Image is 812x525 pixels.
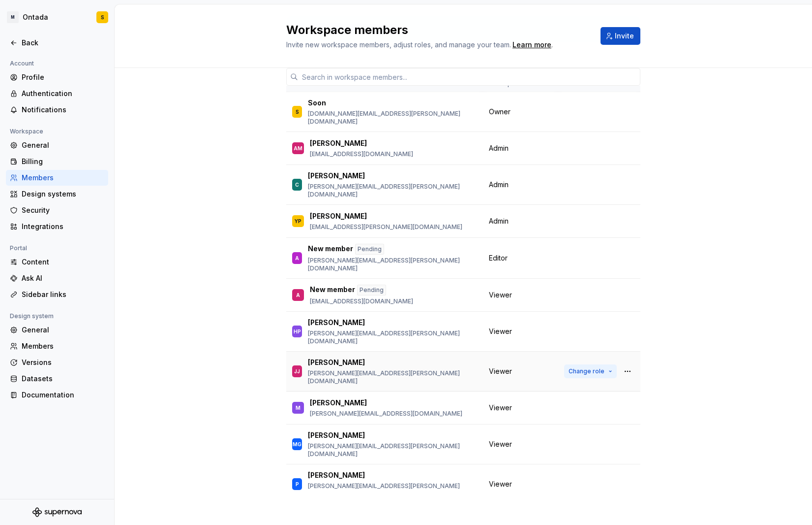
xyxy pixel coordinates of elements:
[569,367,604,375] span: Change role
[6,355,108,370] a: Versions
[6,338,108,354] a: Members
[22,72,104,82] div: Profile
[511,41,553,49] span: .
[489,180,509,190] span: Admin
[308,110,477,126] p: [DOMAIN_NAME][EMAIL_ADDRESS][PERSON_NAME][DOMAIN_NAME]
[22,157,104,166] div: Billing
[22,325,104,335] div: General
[298,68,640,86] input: Search in workspace members...
[308,318,365,328] p: [PERSON_NAME]
[101,13,104,21] div: S
[357,285,386,295] div: Pending
[7,11,19,23] div: M
[23,12,48,22] div: Ontada
[6,202,108,218] a: Security
[296,290,300,300] div: A
[310,138,367,148] p: [PERSON_NAME]
[6,387,108,403] a: Documentation
[308,430,365,440] p: [PERSON_NAME]
[6,154,108,169] a: Billing
[6,254,108,270] a: Content
[286,40,511,49] span: Invite new workspace members, adjust roles, and manage your team.
[22,189,104,199] div: Design systems
[489,403,512,413] span: Viewer
[6,170,108,186] a: Members
[310,285,355,295] p: New member
[355,244,384,255] div: Pending
[489,439,512,449] span: Viewer
[489,327,512,336] span: Viewer
[22,341,104,351] div: Members
[308,470,365,480] p: [PERSON_NAME]
[308,171,365,181] p: [PERSON_NAME]
[489,366,512,376] span: Viewer
[512,40,551,50] a: Learn more
[6,287,108,302] a: Sidebar links
[22,257,104,267] div: Content
[308,98,326,108] p: Soon
[308,329,477,345] p: [PERSON_NAME][EMAIL_ADDRESS][PERSON_NAME][DOMAIN_NAME]
[564,364,617,378] button: Change role
[22,222,104,231] div: Integrations
[22,105,104,115] div: Notifications
[6,102,108,118] a: Notifications
[22,38,104,48] div: Back
[310,297,413,305] p: [EMAIL_ADDRESS][DOMAIN_NAME]
[310,150,413,158] p: [EMAIL_ADDRESS][DOMAIN_NAME]
[615,31,634,41] span: Invite
[6,310,58,322] div: Design system
[294,143,302,153] div: AM
[601,27,640,45] button: Invite
[22,374,104,384] div: Datasets
[296,107,299,117] div: S
[294,327,301,336] div: HP
[489,216,509,226] span: Admin
[293,439,301,449] div: MG
[6,126,47,137] div: Workspace
[6,35,108,51] a: Back
[308,183,477,198] p: [PERSON_NAME][EMAIL_ADDRESS][PERSON_NAME][DOMAIN_NAME]
[22,140,104,150] div: General
[286,22,589,38] h2: Workspace members
[296,403,301,413] div: M
[6,86,108,101] a: Authentication
[489,253,508,263] span: Editor
[6,69,108,85] a: Profile
[32,507,82,517] svg: Supernova Logo
[22,290,104,299] div: Sidebar links
[308,482,477,498] p: [PERSON_NAME][EMAIL_ADDRESS][PERSON_NAME][DOMAIN_NAME]
[22,205,104,215] div: Security
[310,398,367,408] p: [PERSON_NAME]
[22,173,104,183] div: Members
[6,322,108,338] a: General
[310,223,462,231] p: [EMAIL_ADDRESS][PERSON_NAME][DOMAIN_NAME]
[308,358,365,367] p: [PERSON_NAME]
[6,371,108,387] a: Datasets
[310,211,367,221] p: [PERSON_NAME]
[22,390,104,400] div: Documentation
[6,219,108,234] a: Integrations
[489,479,512,489] span: Viewer
[295,216,301,226] div: YP
[6,270,108,286] a: Ask AI
[308,257,477,272] p: [PERSON_NAME][EMAIL_ADDRESS][PERSON_NAME][DOMAIN_NAME]
[296,479,299,489] div: P
[295,253,299,263] div: A
[6,242,31,254] div: Portal
[2,6,112,28] button: MOntadaS
[6,186,108,202] a: Design systems
[295,180,299,190] div: C
[308,369,477,385] p: [PERSON_NAME][EMAIL_ADDRESS][PERSON_NAME][DOMAIN_NAME]
[6,137,108,153] a: General
[489,290,512,300] span: Viewer
[310,410,462,418] p: [PERSON_NAME][EMAIL_ADDRESS][DOMAIN_NAME]
[294,366,300,376] div: JJ
[489,143,509,153] span: Admin
[489,107,511,117] span: Owner
[6,58,38,69] div: Account
[22,89,104,98] div: Authentication
[22,358,104,367] div: Versions
[308,442,477,458] p: [PERSON_NAME][EMAIL_ADDRESS][PERSON_NAME][DOMAIN_NAME]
